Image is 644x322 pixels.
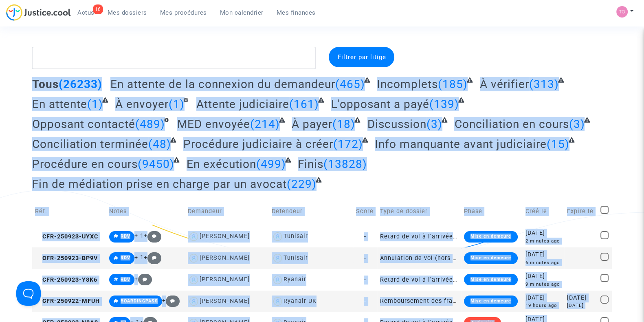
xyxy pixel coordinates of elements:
span: Conciliation en cours [454,117,569,131]
div: Ryanair UK [284,298,317,304]
div: 6 minutes ago [525,259,561,266]
span: + [144,232,161,239]
span: + [134,276,152,282]
img: icon-user.svg [272,296,284,307]
img: icon-user.svg [188,252,200,264]
a: Mon calendrier [213,7,270,19]
td: Phase [461,197,523,226]
iframe: Help Scout Beacon - Open [16,281,41,306]
span: Procédure judiciaire à créer [183,137,333,151]
a: Mes dossiers [101,7,154,19]
span: À envoyer [115,97,169,111]
span: Mes finances [277,9,316,16]
span: (139) [429,97,459,111]
td: Defendeur [269,197,353,226]
div: Mise en demeure [464,296,518,307]
span: RDV [121,277,130,282]
span: + 1 [134,232,144,239]
span: + [162,297,180,304]
span: (18) [332,117,355,131]
span: (185) [438,77,468,91]
td: Demandeur [185,197,269,226]
span: Incomplets [377,77,438,91]
span: - [364,276,366,283]
span: (3) [426,117,442,131]
span: (48) [148,137,171,151]
div: [DATE] [525,272,561,281]
td: Score [353,197,377,226]
span: En exécution [187,157,256,171]
span: Filtrer par litige [337,53,386,61]
span: (465) [335,77,365,91]
span: RDV [121,255,130,260]
span: (229) [287,177,317,191]
td: Réf. [32,197,106,226]
span: Info manquante avant judiciaire [375,137,547,151]
span: (214) [250,117,280,131]
span: (313) [529,77,559,91]
div: Mise en demeure [464,231,518,243]
span: (9450) [138,157,174,171]
span: (161) [289,97,319,111]
td: Notes [106,197,185,226]
td: Retard de vol à l'arrivée (Règlement CE n°261/2004) [377,269,461,291]
a: Mes procédures [154,7,213,19]
span: À payer [292,117,332,131]
img: icon-user.svg [272,231,284,243]
a: 16Actus [71,7,101,19]
span: En attente de la connexion du demandeur [110,77,335,91]
span: (499) [256,157,286,171]
div: [DATE] [567,302,595,309]
div: [DATE] [525,293,561,302]
span: (1) [87,97,103,111]
span: MED envoyée [177,117,250,131]
span: Mes procédures [160,9,207,16]
span: CFR-250922-MFUH [35,298,100,304]
div: [PERSON_NAME] [200,254,250,261]
span: Mes dossiers [108,9,147,16]
span: (172) [333,137,363,151]
img: icon-user.svg [188,274,200,286]
span: - [364,298,366,304]
span: Procédure en cours [32,157,138,171]
span: L'opposant a payé [331,97,429,111]
span: Discussion [367,117,426,131]
span: Opposant contacté [32,117,135,131]
span: (13828) [323,157,367,171]
img: icon-user.svg [272,252,284,264]
td: Expire le [564,197,598,226]
img: jc-logo.svg [6,4,71,21]
div: [DATE] [525,229,561,238]
span: CFR-250923-BP9V [35,255,98,262]
span: - [364,233,366,240]
span: + [144,254,161,261]
span: - [364,255,366,262]
span: (489) [135,117,165,131]
div: [PERSON_NAME] [200,276,250,283]
div: 2 minutes ago [525,238,561,245]
img: icon-user.svg [188,296,200,307]
span: Fin de médiation prise en charge par un avocat [32,177,287,191]
div: 16 [93,4,103,14]
span: (3) [569,117,585,131]
span: Tous [32,77,59,91]
div: Ryanair [284,276,306,283]
span: + 1 [134,254,144,261]
div: [PERSON_NAME] [200,233,250,240]
span: (1) [169,97,185,111]
span: Conciliation terminée [32,137,148,151]
span: (15) [547,137,569,151]
td: Créé le [523,197,564,226]
div: 19 hours ago [525,302,561,309]
div: 9 minutes ago [525,281,561,288]
span: Mon calendrier [220,9,264,16]
img: icon-user.svg [188,231,200,243]
div: [PERSON_NAME] [200,298,250,304]
div: [DATE] [567,293,595,302]
div: Tunisair [284,233,308,240]
span: CFR-250923-UYXC [35,233,98,240]
div: Mise en demeure [464,274,518,285]
div: Mise en demeure [464,252,518,264]
span: RDV [121,234,130,239]
span: Attente judiciaire [196,97,289,111]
